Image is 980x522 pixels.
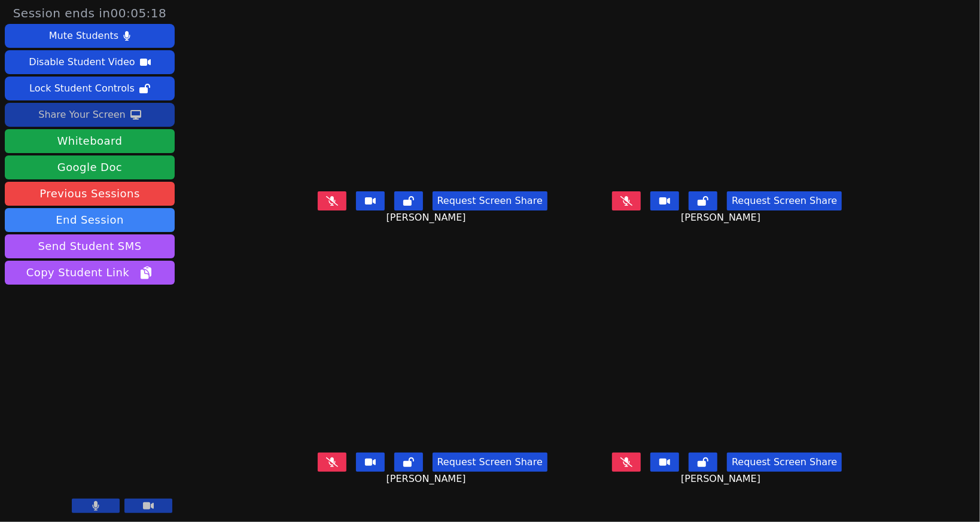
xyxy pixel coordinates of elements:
div: Disable Student Video [29,53,135,72]
a: Google Doc [5,155,175,179]
time: 00:05:18 [111,6,167,20]
button: Send Student SMS [5,234,175,258]
button: Disable Student Video [5,50,175,74]
button: Request Screen Share [727,453,842,472]
span: [PERSON_NAME] [386,210,469,225]
button: Request Screen Share [727,191,842,210]
a: Previous Sessions [5,182,175,206]
div: Lock Student Controls [29,79,135,98]
button: End Session [5,208,175,232]
div: Mute Students [49,26,118,45]
span: Session ends in [13,5,167,22]
span: [PERSON_NAME] [681,210,763,225]
span: [PERSON_NAME] [386,472,469,486]
div: Share Your Screen [38,105,126,124]
button: Request Screen Share [433,453,547,472]
button: Lock Student Controls [5,77,175,100]
button: Mute Students [5,24,175,48]
button: Request Screen Share [433,191,547,210]
span: [PERSON_NAME] [681,472,763,486]
button: Copy Student Link [5,261,175,285]
button: Whiteboard [5,129,175,153]
button: Share Your Screen [5,103,175,127]
span: Copy Student Link [26,264,153,281]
